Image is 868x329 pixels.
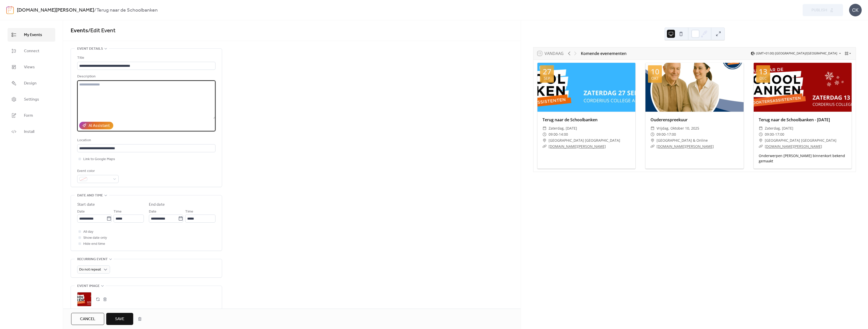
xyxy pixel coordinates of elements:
div: ​ [650,137,655,143]
span: Recurring event [77,256,108,262]
div: sep [544,76,550,80]
span: Date [149,209,156,215]
a: Install [8,125,55,138]
span: Link to Google Maps [83,156,115,162]
span: 09:00 [765,131,774,137]
span: Connect [24,48,39,54]
span: 09:00 [549,131,558,137]
a: Events [71,25,88,36]
div: okt [651,76,659,80]
span: My Events [24,32,42,38]
div: AI Assistant [89,123,110,129]
span: Save [115,316,124,322]
div: ​ [759,143,763,149]
b: / [94,6,96,15]
span: Views [24,64,35,70]
span: Install [24,129,34,135]
span: 09:00 [657,131,666,137]
div: ​ [759,125,763,131]
a: My Events [8,28,55,42]
span: Date [77,209,85,215]
div: 10 [651,68,659,75]
div: Event color [77,168,118,174]
div: Start date [77,202,95,208]
div: 13 [759,68,767,75]
div: End date [149,202,165,208]
div: CK [849,4,862,16]
a: [DOMAIN_NAME][PERSON_NAME] [657,144,714,149]
div: Onderwerpen [PERSON_NAME] binnenkort bekend gemaakt [754,153,852,164]
img: logo [6,6,14,14]
div: Komende evenementen [581,50,627,56]
button: Save [106,313,133,325]
b: Terug naar de Schoolbanken [96,6,158,15]
a: Form [8,109,55,122]
span: 17:00 [667,131,676,137]
a: Design [8,76,55,90]
div: ; [77,292,91,306]
span: 17:00 [775,131,784,137]
div: ​ [542,131,547,137]
span: zaterdag, [DATE] [549,125,577,131]
span: [GEOGRAPHIC_DATA] [GEOGRAPHIC_DATA] [549,137,620,143]
span: vrijdag, oktober 10, 2025 [657,125,699,131]
a: [DOMAIN_NAME][PERSON_NAME] [765,144,822,149]
div: ​ [759,131,763,137]
button: Cancel [71,313,104,325]
span: Event image [77,283,100,289]
a: Terug naar de Schoolbanken - [DATE] [759,117,830,123]
div: ​ [542,125,547,131]
span: [GEOGRAPHIC_DATA] & Online [657,137,708,143]
a: Ouderenspreekuur [650,117,688,123]
div: Location [77,137,214,143]
span: Cancel [80,316,95,322]
div: 27 [543,68,551,75]
a: Settings [8,93,55,106]
span: - [666,131,667,137]
a: Terug naar de Schoolbanken [542,117,598,123]
span: 14:00 [559,131,568,137]
div: ​ [650,143,655,149]
span: Settings [24,97,39,103]
span: / Edit Event [88,25,116,36]
span: zaterdag, [DATE] [765,125,793,131]
span: Time [185,209,193,215]
span: Hide end time [83,241,105,247]
span: - [774,131,775,137]
span: Show date only [83,235,107,241]
div: ​ [650,125,655,131]
div: ​ [542,143,547,149]
div: Title [77,55,214,61]
span: Date and time [77,193,103,199]
a: [DOMAIN_NAME][PERSON_NAME] [17,6,94,15]
button: AI Assistant [79,122,113,129]
span: (GMT+01:00) [GEOGRAPHIC_DATA]/[GEOGRAPHIC_DATA] [756,52,837,55]
span: Event details [77,46,103,52]
a: [DOMAIN_NAME][PERSON_NAME] [549,144,606,149]
span: All day [83,229,93,235]
div: ​ [759,137,763,143]
a: Views [8,60,55,74]
span: Do not repeat [79,266,101,273]
span: Form [24,113,33,119]
span: Time [114,209,122,215]
div: ​ [542,137,547,143]
span: [GEOGRAPHIC_DATA] [GEOGRAPHIC_DATA] [765,137,836,143]
a: Connect [8,44,55,58]
span: - [558,131,559,137]
div: ​ [650,131,655,137]
div: dec [759,76,767,80]
div: Description [77,74,214,80]
span: Design [24,80,37,86]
